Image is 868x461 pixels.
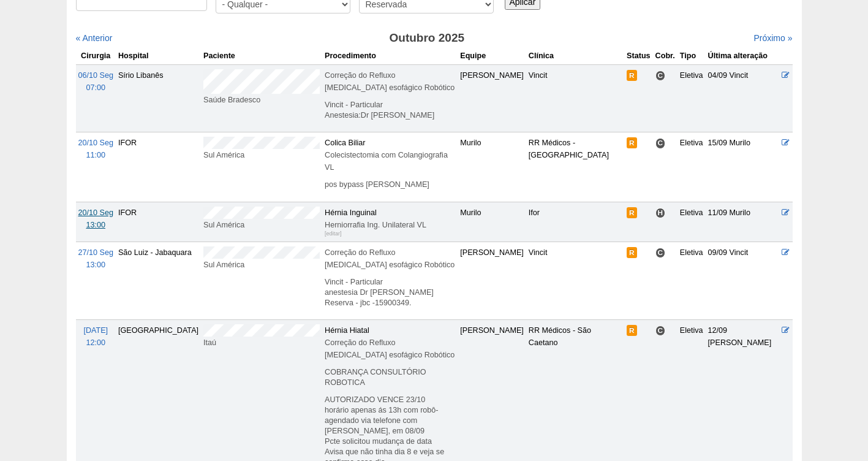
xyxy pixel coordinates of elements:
[78,139,113,147] span: 20/10 Seg
[526,202,624,242] td: Ifor
[706,242,780,319] td: 09/09 Vincit
[458,64,526,132] td: [PERSON_NAME]
[653,47,677,65] th: Cobr.
[203,149,320,161] div: Sul América
[76,33,113,43] a: « Anterior
[627,325,637,336] span: Reservada
[706,64,780,132] td: 04/09 Vincit
[325,277,455,308] p: Vincit - Particular anestesia Dr [PERSON_NAME] Reserva - jbc -15900349.
[203,219,320,231] div: Sul América
[325,246,455,271] div: Correção do Refluxo [MEDICAL_DATA] esofágico Robótico
[86,338,105,347] span: 12:00
[325,180,455,190] p: pos bypass [PERSON_NAME]
[78,208,113,217] span: 20/10 Seg
[325,219,455,231] div: Herniorrafia Ing. Unilateral VL
[86,221,105,229] span: 13:00
[677,47,706,65] th: Tipo
[706,202,780,242] td: 11/09 Murilo
[325,149,455,173] div: Colecistectomia com Colangiografia VL
[782,139,790,147] a: Editar
[677,202,706,242] td: Eletiva
[201,47,322,65] th: Paciente
[78,139,113,159] a: 20/10 Seg 11:00
[627,70,637,81] span: Reservada
[78,71,113,80] span: 06/10 Seg
[706,47,780,65] th: Última alteração
[325,69,455,94] div: Correção do Refluxo [MEDICAL_DATA] esofágico Robótico
[83,326,108,335] span: [DATE]
[76,47,116,65] th: Cirurgia
[116,47,201,65] th: Hospital
[203,259,320,271] div: Sul América
[203,337,320,349] div: Itaú
[203,94,320,106] div: Saúde Bradesco
[116,242,201,319] td: São Luiz - Jabaquara
[655,326,666,336] span: Consultório
[116,64,201,132] td: Sírio Libanês
[655,208,666,218] span: Hospital
[458,132,526,202] td: Murilo
[86,83,105,92] span: 07:00
[627,137,637,148] span: Reservada
[458,47,526,65] th: Equipe
[677,64,706,132] td: Eletiva
[86,151,105,159] span: 11:00
[78,208,113,229] a: 20/10 Seg 13:00
[782,71,790,80] a: Editar
[458,202,526,242] td: Murilo
[116,202,201,242] td: IFOR
[458,242,526,319] td: [PERSON_NAME]
[325,367,455,388] p: COBRANÇA CONSULTÓRIO ROBOTICA
[325,337,455,361] div: Correção do Refluxo [MEDICAL_DATA] esofágico Robótico
[526,47,624,65] th: Clínica
[247,29,606,47] h3: Outubro 2025
[782,208,790,217] a: Editar
[78,248,113,257] span: 27/10 Seg
[526,242,624,319] td: Vincit
[322,202,458,242] td: Hérnia Inguinal
[677,242,706,319] td: Eletiva
[624,47,653,65] th: Status
[322,132,458,202] td: Colica Biliar
[322,47,458,65] th: Procedimento
[325,100,455,121] p: Vincit - Particular Anestesia:Dr [PERSON_NAME]
[83,326,108,347] a: [DATE] 12:00
[627,247,637,258] span: Reservada
[86,261,105,269] span: 13:00
[753,33,792,43] a: Próximo »
[116,132,201,202] td: IFOR
[627,207,637,218] span: Reservada
[655,138,666,148] span: Consultório
[677,132,706,202] td: Eletiva
[655,70,666,81] span: Consultório
[78,71,113,92] a: 06/10 Seg 07:00
[706,132,780,202] td: 15/09 Murilo
[782,248,790,257] a: Editar
[782,326,790,335] a: Editar
[526,64,624,132] td: Vincit
[325,227,342,240] div: [editar]
[526,132,624,202] td: RR Médicos - [GEOGRAPHIC_DATA]
[78,248,113,269] a: 27/10 Seg 13:00
[655,248,666,258] span: Consultório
